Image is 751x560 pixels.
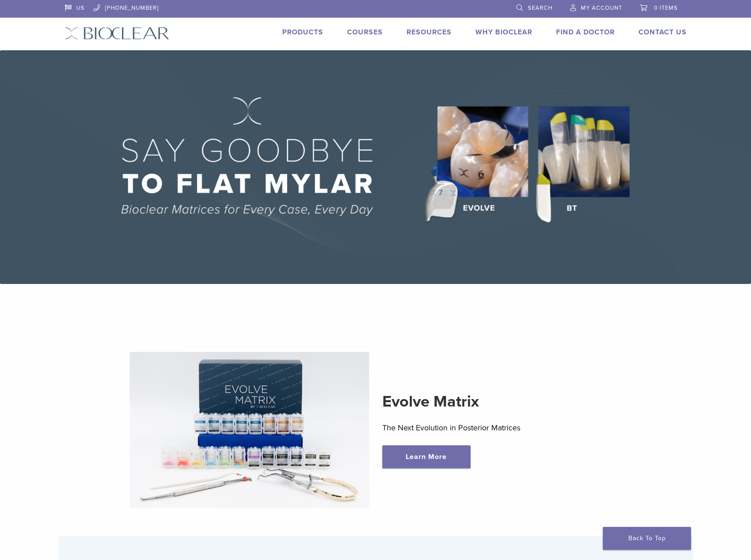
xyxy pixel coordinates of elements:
[65,27,169,40] img: Bioclear
[130,352,369,508] img: Evolve Matrix
[382,445,471,468] a: Learn More
[639,28,687,37] a: Contact Us
[603,527,691,550] a: Back To Top
[382,421,622,434] p: The Next Evolution in Posterior Matrices
[407,28,452,37] a: Resources
[282,28,323,37] a: Products
[528,4,553,11] span: Search
[475,28,532,37] a: Why Bioclear
[581,4,622,11] span: My Account
[654,4,678,11] span: 0 items
[382,391,622,412] h2: Evolve Matrix
[347,28,383,37] a: Courses
[556,28,615,37] a: Find A Doctor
